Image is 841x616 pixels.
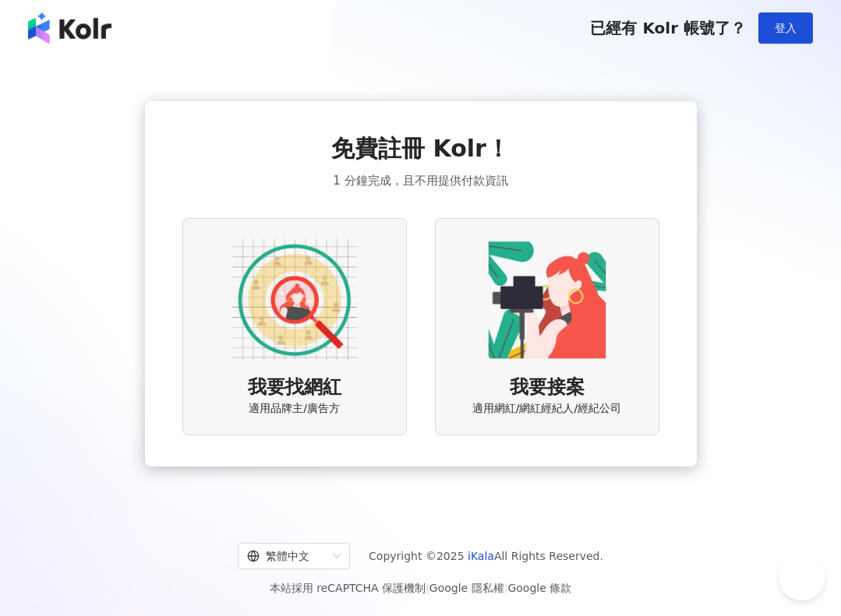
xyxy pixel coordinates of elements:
iframe: Help Scout Beacon - Open [779,554,825,600]
img: AD identity option [232,238,357,362]
button: 登入 [758,12,813,44]
span: 我要找網紅 [248,375,341,401]
span: 1 分鐘完成，且不用提供付款資訊 [333,171,507,190]
img: KOL identity option [485,238,610,362]
span: 本站採用 reCAPTCHA 保護機制 [270,579,571,597]
span: | [504,582,508,594]
a: iKala [468,550,494,562]
span: 適用網紅/網紅經紀人/經紀公司 [472,401,621,417]
span: Copyright © 2025 All Rights Reserved. [369,547,603,565]
span: 我要接案 [510,375,585,401]
a: Google 隱私權 [429,582,504,594]
a: Google 條款 [507,582,571,594]
span: 已經有 Kolr 帳號了？ [590,19,746,37]
img: logo [28,12,111,44]
span: 適用品牌主/廣告方 [249,401,340,417]
span: 免費註冊 Kolr！ [331,132,510,165]
div: 繁體中文 [247,544,327,568]
span: | [426,582,429,594]
span: 登入 [775,22,797,34]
